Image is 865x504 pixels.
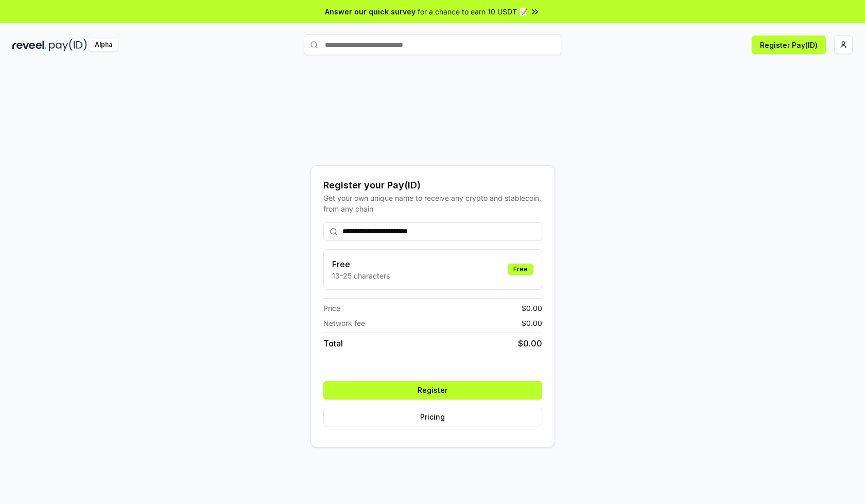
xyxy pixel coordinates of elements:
img: pay_id [49,39,87,51]
span: $ 0.00 [518,337,542,350]
span: Network fee [323,318,365,328]
span: Answer our quick survey [325,6,416,17]
span: Price [323,303,340,314]
button: Register Pay(ID) [752,36,826,54]
span: $ 0.00 [522,303,542,314]
button: Register [323,381,542,399]
div: Alpha [89,39,118,51]
h3: Free [332,258,390,270]
p: 13-25 characters [332,270,390,281]
div: Free [508,264,533,275]
img: reveel_dark [12,39,47,51]
span: for a chance to earn 10 USDT 📝 [418,6,528,17]
div: Get your own unique name to receive any crypto and stablecoin, from any chain [323,193,542,214]
span: Total [323,337,343,350]
span: $ 0.00 [522,318,542,328]
div: Register your Pay(ID) [323,178,542,193]
button: Pricing [323,408,542,426]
